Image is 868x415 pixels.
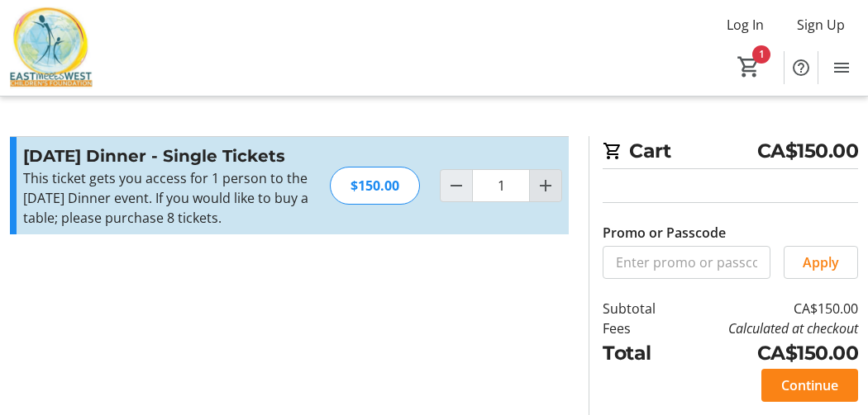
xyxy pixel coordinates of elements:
[603,299,676,318] td: Subtotal
[784,12,858,38] button: Sign Up
[676,318,858,338] td: Calculated at checkout
[603,223,726,243] label: Promo or Passcode
[825,51,858,84] button: Menu
[603,246,770,279] input: Enter promo or passcode
[797,15,845,35] span: Sign Up
[781,375,838,395] span: Continue
[330,167,420,205] div: $150.00
[23,144,310,168] h3: [DATE] Dinner - Single Tickets
[713,12,777,38] button: Log In
[676,299,858,318] td: CA$150.00
[757,136,859,165] span: CA$150.00
[603,318,676,338] td: Fees
[23,168,310,228] div: This ticket gets you access for 1 person to the [DATE] Dinner event. If you would like to buy a t...
[734,52,764,82] button: Cart
[441,170,472,201] button: Decrement by one
[603,136,858,169] h2: Cart
[803,252,839,272] span: Apply
[472,169,530,202] input: Diwali Dinner - Single Tickets Quantity
[603,338,676,367] td: Total
[676,338,858,367] td: CA$150.00
[530,170,561,201] button: Increment by one
[10,7,93,89] img: East Meets West Children's Foundation's Logo
[785,51,818,84] button: Help
[727,15,764,35] span: Log In
[784,246,858,279] button: Apply
[761,369,858,402] button: Continue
